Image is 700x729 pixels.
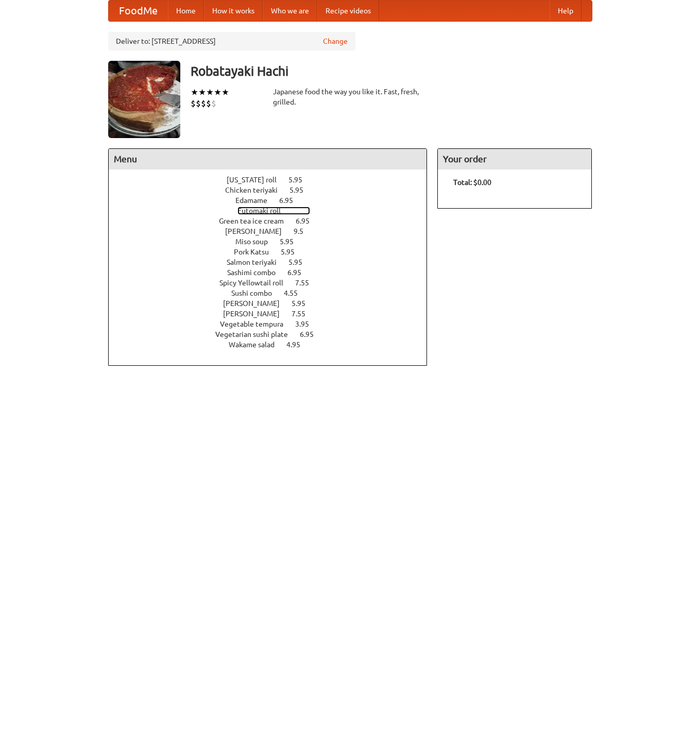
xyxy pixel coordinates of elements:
span: 5.95 [288,176,313,184]
span: [PERSON_NAME] [225,227,292,235]
span: [US_STATE] roll [227,176,287,184]
a: FoodMe [109,1,168,21]
a: [US_STATE] roll 5.95 [227,176,321,184]
span: Sashimi combo [227,268,286,277]
span: Vegetable tempura [220,320,294,328]
span: Vegetarian sushi plate [215,330,298,338]
a: Recipe videos [317,1,379,21]
li: $ [206,98,211,109]
span: 5.95 [281,248,305,256]
img: angular.jpg [108,61,180,138]
span: 3.95 [295,320,319,328]
a: Edamame 6.95 [235,196,312,205]
a: How it works [204,1,263,21]
span: 9.5 [294,227,314,235]
a: [PERSON_NAME] 9.5 [225,227,322,235]
span: 5.95 [289,186,314,194]
li: $ [201,98,206,109]
span: 6.95 [296,217,320,225]
span: 6.95 [279,196,303,205]
span: 5.95 [292,299,316,308]
li: ★ [198,87,206,98]
span: 6.95 [300,330,324,338]
a: Wakame salad 4.95 [229,341,319,349]
a: Pork Katsu 5.95 [234,248,314,256]
li: $ [196,98,201,109]
span: 5.95 [280,238,304,246]
a: Sashimi combo 6.95 [227,268,320,277]
span: Miso soup [235,238,278,246]
li: $ [191,98,196,109]
a: Spicy Yellowtail roll 7.55 [219,279,328,287]
a: Who we are [263,1,317,21]
a: Green tea ice cream 6.95 [219,217,329,225]
h4: Your order [438,149,591,169]
span: Salmon teriyaki [227,258,287,266]
span: Spicy Yellowtail roll [219,279,294,287]
span: Chicken teriyaki [225,186,288,194]
span: Futomaki roll [237,207,291,215]
a: Vegetable tempura 3.95 [220,320,328,328]
li: ★ [191,87,198,98]
li: ★ [221,87,229,98]
a: Change [323,36,348,46]
span: Wakame salad [229,341,285,349]
b: Total: $0.00 [453,178,491,187]
span: [PERSON_NAME] [223,310,290,318]
h3: Robatayaki Hachi [191,61,592,81]
li: ★ [214,87,221,98]
a: Sushi combo 4.55 [231,289,317,297]
span: 5.95 [288,258,313,266]
li: ★ [206,87,214,98]
span: [PERSON_NAME] [223,299,290,308]
div: Japanese food the way you like it. Fast, fresh, grilled. [273,87,428,107]
a: Vegetarian sushi plate 6.95 [215,330,333,338]
a: Futomaki roll [237,207,310,215]
span: Sushi combo [231,289,282,297]
a: Miso soup 5.95 [235,238,313,246]
span: Edamame [235,196,278,205]
a: Home [168,1,204,21]
span: 7.55 [295,279,319,287]
a: Salmon teriyaki 5.95 [227,258,321,266]
span: 6.95 [287,268,312,277]
span: Green tea ice cream [219,217,294,225]
li: $ [211,98,216,109]
span: 4.55 [284,289,308,297]
h4: Menu [109,149,427,169]
a: [PERSON_NAME] 7.55 [223,310,325,318]
div: Deliver to: [STREET_ADDRESS] [108,32,355,50]
span: Pork Katsu [234,248,279,256]
a: Help [550,1,582,21]
a: [PERSON_NAME] 5.95 [223,299,325,308]
span: 7.55 [292,310,316,318]
span: 4.95 [286,341,311,349]
a: Chicken teriyaki 5.95 [225,186,322,194]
